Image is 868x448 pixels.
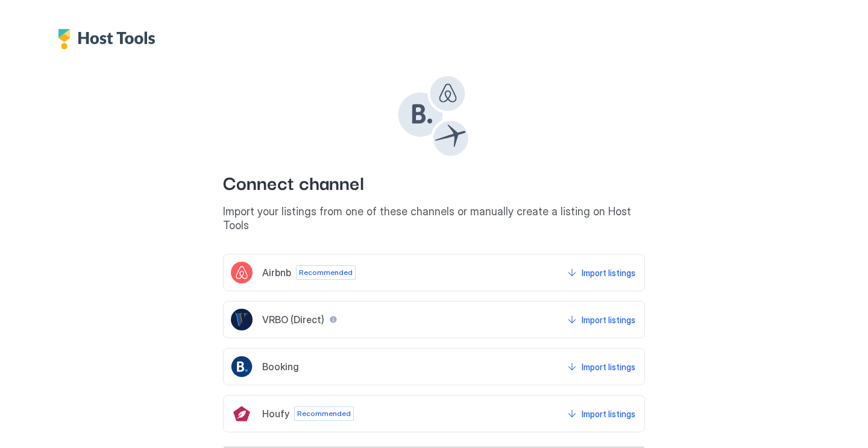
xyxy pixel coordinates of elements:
[582,361,635,373] div: Import listings
[582,314,635,326] div: Import listings
[262,408,289,420] span: Houfy
[582,267,635,279] div: Import listings
[262,314,324,326] span: VRBO (Direct)
[565,356,637,377] button: Import listings
[262,267,291,279] span: Airbnb
[565,309,637,330] button: Import listings
[58,29,162,49] div: Host Tools Logo
[297,408,351,419] span: Recommended
[565,403,637,424] button: Import listings
[262,361,299,373] span: Booking
[223,205,645,232] span: Import your listings from one of these channels or manually create a listing on Host Tools
[223,168,645,195] span: Connect channel
[299,267,353,278] span: Recommended
[582,408,635,420] div: Import listings
[12,407,41,436] iframe: Intercom live chat
[565,262,637,283] button: Import listings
